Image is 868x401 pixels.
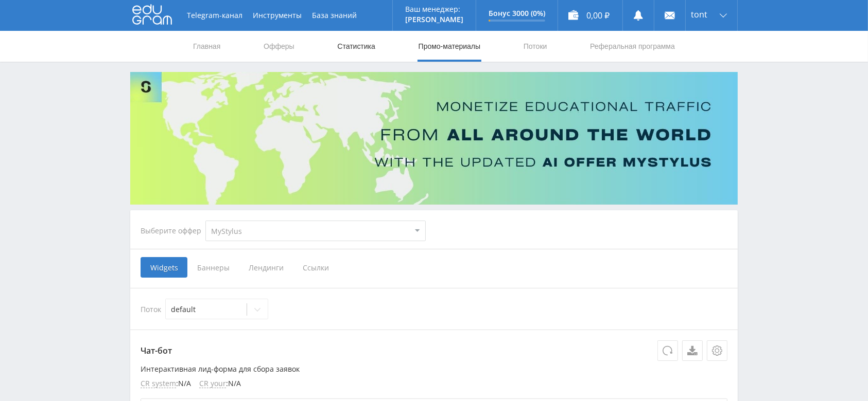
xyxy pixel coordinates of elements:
[141,379,191,388] li: : N/A
[141,257,187,278] span: Widgets
[336,31,376,62] a: Статистика
[192,31,221,62] a: Главная
[199,379,226,388] span: CR your
[187,257,239,278] span: Баннеры
[405,15,463,24] p: [PERSON_NAME]
[130,72,738,205] img: Banner
[293,257,339,278] span: Ссылки
[691,10,707,19] span: tont
[141,299,727,319] div: Поток
[141,365,727,373] p: Интерактивная лид-форма для сбора заявок
[489,9,545,17] p: Бонус 3000 (0%)
[707,340,727,361] button: Настройки
[589,31,676,62] a: Реферальная программа
[199,379,241,388] li: : N/A
[239,257,293,278] span: Лендинги
[263,31,296,62] a: Офферы
[141,340,727,361] p: Чат-бот
[405,5,463,13] p: Ваш менеджер:
[523,31,548,62] a: Потоки
[657,340,678,361] button: Обновить
[418,31,481,62] a: Промо-материалы
[141,379,176,388] span: CR system
[141,227,205,235] div: Выберите оффер
[682,340,703,361] a: Скачать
